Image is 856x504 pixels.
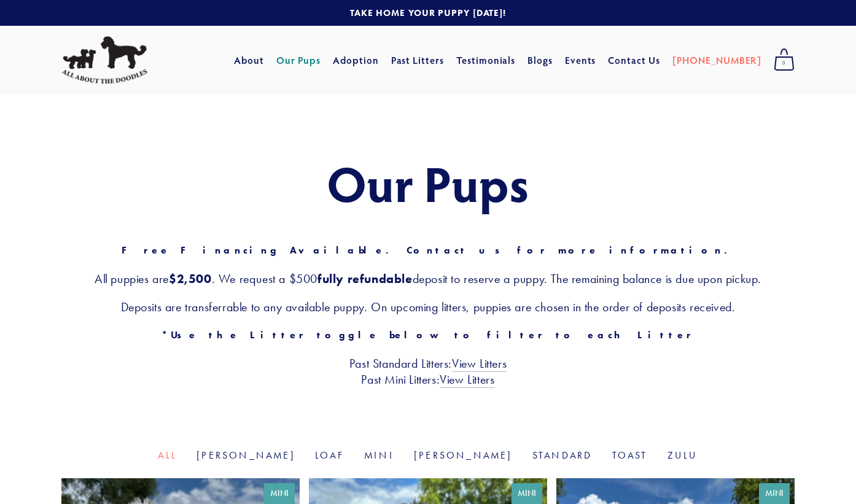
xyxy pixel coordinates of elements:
[774,55,795,71] span: 0
[532,449,593,461] a: Standard
[276,49,321,71] a: Our Pups
[452,356,507,372] a: View Litters
[612,449,648,461] a: Toast
[667,449,698,461] a: Zulu
[61,299,795,315] h3: Deposits are transferrable to any available puppy. On upcoming litters, puppies are chosen in the...
[122,244,735,256] strong: Free Financing Available. Contact us for more information.
[608,49,660,71] a: Contact Us
[414,449,513,461] a: [PERSON_NAME]
[364,449,394,461] a: Mini
[61,36,147,84] img: All About The Doodles
[61,156,795,210] h1: Our Pups
[391,53,445,66] a: Past Litters
[768,45,801,76] a: 0 items in cart
[158,449,177,461] a: All
[161,329,694,341] strong: *Use the Litter toggle below to filter to each Litter
[317,271,413,286] strong: fully refundable
[333,49,379,71] a: Adoption
[315,449,344,461] a: Loaf
[61,271,795,287] h3: All puppies are . We request a $500 deposit to reserve a puppy. The remaining balance is due upon...
[456,49,516,71] a: Testimonials
[234,49,264,71] a: About
[169,271,212,286] strong: $2,500
[527,49,553,71] a: Blogs
[565,49,596,71] a: Events
[61,355,795,387] h3: Past Standard Litters: Past Mini Litters:
[672,49,761,71] a: [PHONE_NUMBER]
[196,449,295,461] a: [PERSON_NAME]
[440,372,494,388] a: View Litters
